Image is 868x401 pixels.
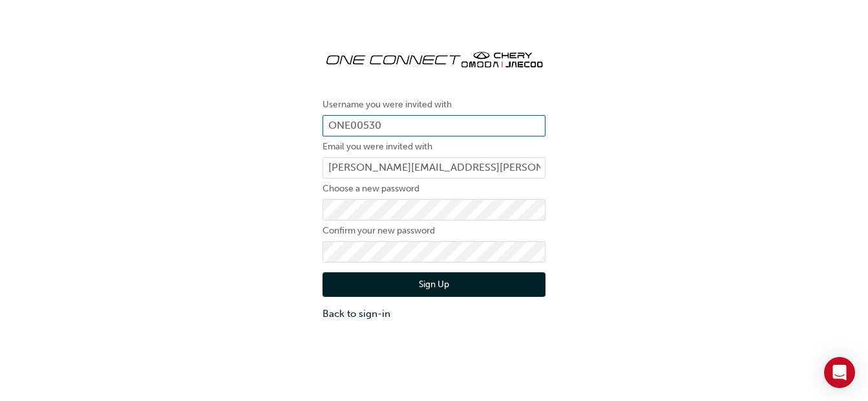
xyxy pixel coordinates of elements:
button: Sign Up [323,272,545,297]
label: Email you were invited with [323,139,545,155]
div: Open Intercom Messenger [824,357,855,388]
img: oneconnect [323,39,545,78]
label: Username you were invited with [323,97,545,113]
label: Confirm your new password [323,223,545,239]
a: Back to sign-in [323,307,545,321]
input: Username [323,115,545,137]
label: Choose a new password [323,181,545,197]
